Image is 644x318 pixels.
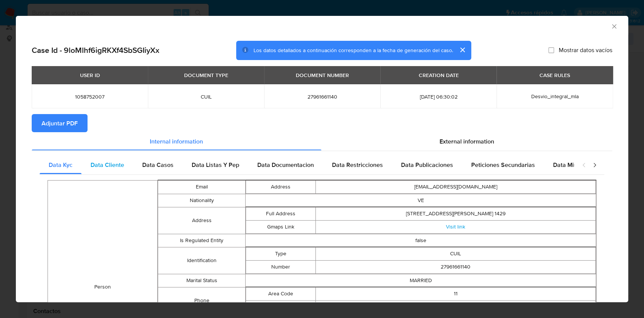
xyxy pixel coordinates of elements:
[610,23,617,29] button: Cerrar ventana
[75,69,105,82] div: USER ID
[41,115,78,131] span: Adjuntar PDF
[158,180,245,194] td: Email
[559,46,612,54] span: Mostrar datos vacíos
[246,247,316,260] td: Type
[246,300,316,313] td: Number
[316,180,596,193] td: [EMAIL_ADDRESS][DOMAIN_NAME]
[158,274,245,287] td: Marital Status
[316,287,596,300] td: 11
[316,207,596,220] td: [STREET_ADDRESS][PERSON_NAME] 1429
[535,69,575,82] div: CASE RULES
[246,220,316,233] td: Gmaps Link
[192,161,239,169] span: Data Listas Y Pep
[471,161,535,169] span: Peticiones Secundarias
[453,41,471,59] button: cerrar
[32,132,612,150] div: Detailed info
[316,300,596,313] td: 24005507
[40,156,574,174] div: Detailed internal info
[332,161,383,169] span: Data Restricciones
[273,93,371,100] span: 27961661140
[246,194,596,207] td: VE
[142,161,174,169] span: Data Casos
[246,274,596,287] td: MARRIED
[180,69,233,82] div: DOCUMENT TYPE
[158,247,245,274] td: Identification
[91,161,124,169] span: Data Cliente
[158,234,245,247] td: Is Regulated Entity
[531,93,578,100] span: Desvio_integral_mla
[157,93,255,100] span: CUIL
[246,207,316,220] td: Full Address
[446,223,465,230] a: Visit link
[150,137,203,145] span: Internal information
[49,161,72,169] span: Data Kyc
[414,69,463,82] div: CREATION DATE
[32,114,88,132] button: Adjuntar PDF
[316,260,596,273] td: 27961661140
[553,161,595,169] span: Data Minoridad
[158,287,245,314] td: Phone
[246,287,316,300] td: Area Code
[316,247,596,260] td: CUIL
[548,47,554,53] input: Mostrar datos vacíos
[440,137,494,145] span: External information
[389,93,487,100] span: [DATE] 06:30:02
[401,161,453,169] span: Data Publicaciones
[246,260,316,273] td: Number
[246,234,596,247] td: false
[158,207,245,234] td: Address
[16,16,628,302] div: closure-recommendation-modal
[158,194,245,207] td: Nationality
[254,46,453,54] span: Los datos detallados a continuación corresponden a la fecha de generación del caso.
[246,180,316,193] td: Address
[257,161,314,169] span: Data Documentacion
[32,45,159,55] h2: Case Id - 9loMlhf6igRKXf4SbSGIiyXx
[41,93,139,100] span: 1058752007
[291,69,354,82] div: DOCUMENT NUMBER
